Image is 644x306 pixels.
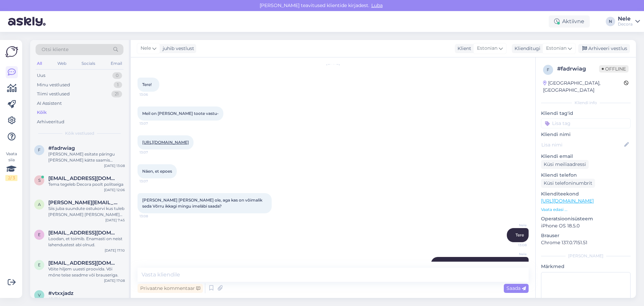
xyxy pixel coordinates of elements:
[541,232,631,239] p: Brauser
[37,119,64,125] div: Arhiveeritud
[37,91,70,97] div: Tiimi vestlused
[599,65,629,73] span: Offline
[541,153,631,160] p: Kliendi email
[111,91,122,97] div: 21
[42,46,68,53] span: Otsi kliente
[48,206,125,218] div: Siis juba suundute ostukorvi kus tuleb [PERSON_NAME] [PERSON_NAME] meetodi osas ning [PERSON_NAME...
[160,45,194,52] div: juhib vestlust
[541,263,631,270] p: Märkmed
[105,218,125,223] div: [DATE] 7:45
[38,262,41,267] span: e
[436,261,524,266] span: Toote juures on [PERSON_NAME] päring siit
[65,130,94,136] span: Kõik vestlused
[48,260,118,266] span: eren.povel@gmail.com
[138,284,203,293] div: Privaatne kommentaar
[140,179,165,184] span: 13:07
[38,178,41,183] span: s
[140,150,165,155] span: 13:07
[56,59,68,68] div: Web
[48,296,125,302] div: Aitäh!
[48,145,75,151] span: #fadrwiag
[618,16,633,21] div: Nele
[114,82,122,88] div: 1
[541,190,631,198] p: Klienditeekond
[369,2,385,8] span: Luba
[541,253,631,259] div: [PERSON_NAME]
[501,223,527,228] span: Nele
[546,45,567,52] span: Estonian
[547,67,549,72] span: f
[543,80,624,94] div: [GEOGRAPHIC_DATA], [GEOGRAPHIC_DATA]
[36,59,43,68] div: All
[512,45,540,52] div: Klienditugi
[104,187,125,192] div: [DATE] 12:06
[541,131,631,138] p: Kliendi nimi
[578,44,630,53] div: Arhiveeri vestlus
[38,147,41,152] span: f
[38,232,41,237] span: e
[549,15,590,28] div: Aktiivne
[516,232,524,237] span: Tere
[105,248,125,253] div: [DATE] 17:10
[541,110,631,117] p: Kliendi tag'id
[501,252,527,257] span: Nele
[48,181,125,187] div: Tema tegeleb Decora poolt politseiga
[48,290,73,296] span: #vtxxjadz
[541,207,631,213] p: Vaata edasi ...
[606,17,615,26] div: N
[142,198,263,209] span: [PERSON_NAME] [PERSON_NAME] ole, aga kas on võimalik seda Võrru ikkagi mingu imeläbi saada?
[112,72,122,79] div: 0
[80,59,97,68] div: Socials
[141,45,151,52] span: Nele
[140,121,165,126] span: 13:07
[109,59,123,68] div: Email
[5,151,17,181] div: Vaata siia
[37,100,62,107] div: AI Assistent
[142,140,189,145] a: [URL][DOMAIN_NAME]
[455,45,471,52] div: Klient
[541,160,589,169] div: Küsi meiliaadressi
[618,16,640,27] a: NeleDecora
[37,72,45,79] div: Uus
[48,266,125,278] div: Võite hiljem uuesti proovida. Või mõne teise seadme või brauseriga.
[48,200,118,206] span: andres@lahe.biz
[541,141,623,148] input: Lisa nimi
[501,243,527,248] span: 13:08
[477,45,497,52] span: Estonian
[541,100,631,106] div: Kliendi info
[506,285,526,291] span: Saada
[38,293,41,298] span: v
[541,179,595,188] div: Küsi telefoninumbrit
[541,215,631,222] p: Operatsioonisüsteem
[48,151,125,163] div: [PERSON_NAME] esitate päringu [PERSON_NAME] kätte saamis kohaks [GEOGRAPHIC_DATA] Decora kaupluse
[541,198,594,204] a: [URL][DOMAIN_NAME]
[104,163,125,168] div: [DATE] 13:08
[618,21,633,27] div: Decora
[48,175,118,181] span: sergo.kohal@tallinnlv.ee
[5,45,18,58] img: Askly Logo
[142,169,172,174] span: Näen, et epoes
[104,278,125,283] div: [DATE] 17:08
[557,65,599,73] div: # fadrwiag
[140,214,165,219] span: 13:08
[142,111,219,116] span: Meil on [PERSON_NAME] toote vastu-
[38,202,41,207] span: a
[541,118,631,128] input: Lisa tag
[541,239,631,246] p: Chrome 137.0.7151.51
[48,230,118,236] span: eren.povel@gmail.com
[541,172,631,179] p: Kliendi telefon
[48,236,125,248] div: Loodan, et toimib. Enamasti on neist lahendustest abi olnud.
[541,222,631,229] p: iPhone OS 18.5.0
[5,175,17,181] div: 2 / 3
[140,92,165,97] span: 13:06
[37,82,70,88] div: Minu vestlused
[37,109,47,116] div: Kõik
[142,82,152,87] span: Tere!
